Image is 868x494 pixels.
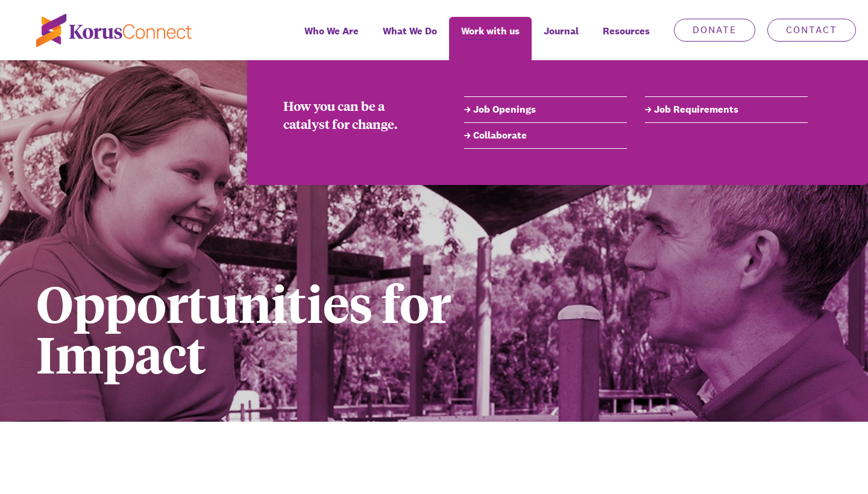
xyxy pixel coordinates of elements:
span: What We Do [383,22,437,40]
span: Journal [544,22,579,40]
a: Job Openings [464,102,627,117]
a: Job Requirements [645,102,808,117]
span: Who We Are [304,22,359,40]
div: How you can be a catalyst for change. [283,96,428,133]
a: Who We Are [292,17,371,60]
a: Collaborate [464,128,627,143]
img: korus-connect%2Fc5177985-88d5-491d-9cd7-4a1febad1357_logo.svg [36,14,192,47]
a: What We Do [371,17,449,60]
span: Work with us [461,22,520,40]
div: Resources [591,17,662,60]
a: Journal [532,17,591,60]
a: Work with us [449,17,532,60]
h1: Opportunities for Impact [36,277,629,378]
a: Donate [674,19,755,42]
a: Contact [767,19,856,42]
